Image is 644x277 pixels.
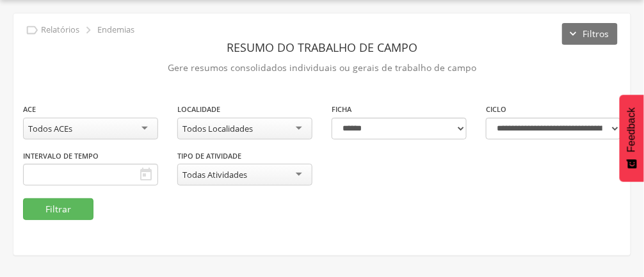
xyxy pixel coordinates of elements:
button: Filtros [562,23,618,45]
span: Feedback [626,107,638,152]
label: Tipo de Atividade [177,151,241,161]
header: Resumo do Trabalho de Campo [23,36,621,59]
label: Intervalo de Tempo [23,151,99,161]
div: Todas Atividades [182,169,247,180]
button: Feedback - Mostrar pesquisa [620,95,644,182]
label: Ciclo [486,104,506,115]
label: ACE [23,104,36,115]
p: Relatórios [41,25,79,35]
i:  [138,167,154,182]
button: Filtrar [23,198,93,220]
label: Localidade [177,104,220,115]
div: Todos ACEs [28,123,72,134]
label: Ficha [332,104,351,115]
p: Gere resumos consolidados individuais ou gerais de trabalho de campo [23,59,621,77]
div: Todos Localidades [182,123,253,134]
p: Endemias [97,25,134,35]
i:  [25,23,39,37]
i:  [81,23,95,37]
